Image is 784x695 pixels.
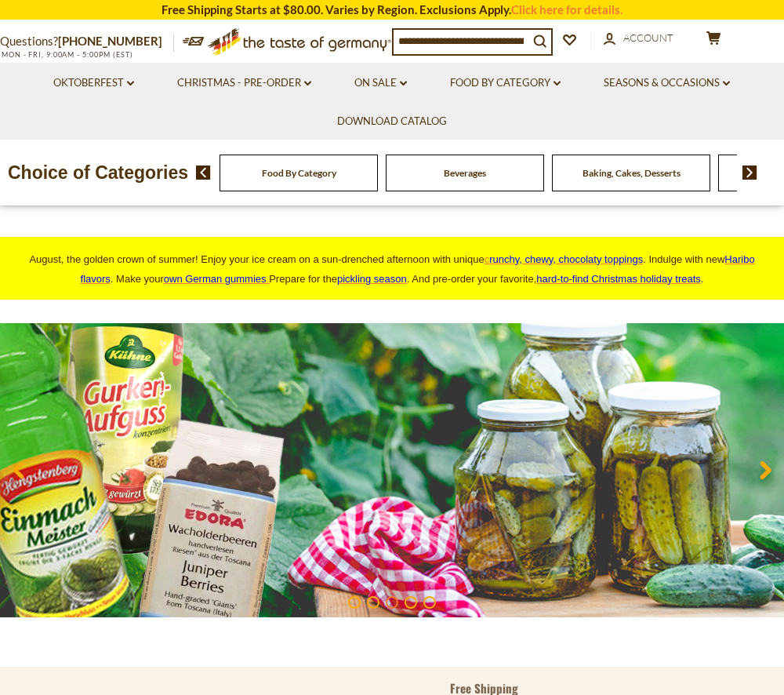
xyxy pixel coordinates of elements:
[604,30,673,47] a: Account
[354,75,407,92] a: On Sale
[485,253,644,265] a: crunchy, chewy, chocolaty toppings
[337,113,447,130] a: Download Catalog
[58,34,162,48] a: [PHONE_NUMBER]
[53,75,134,92] a: Oktoberfest
[583,167,681,179] a: Baking, Cakes, Desserts
[262,167,336,179] a: Food By Category
[337,273,407,285] a: pickling season
[29,253,754,285] span: August, the golden crown of summer! Enjoy your ice cream on a sun-drenched afternoon with unique ...
[511,2,622,16] a: Click here for details.
[444,167,486,179] a: Beverages
[604,75,730,92] a: Seasons & Occasions
[536,273,701,285] a: hard-to-find Christmas holiday treats
[489,253,643,265] span: runchy, chewy, chocolaty toppings
[450,75,561,92] a: Food By Category
[623,31,673,44] span: Account
[164,273,269,285] a: own German gummies.
[742,166,757,180] img: next arrow
[196,166,211,180] img: previous arrow
[536,273,703,285] span: .
[164,273,267,285] span: own German gummies
[177,75,311,92] a: Christmas - PRE-ORDER
[81,253,755,285] a: Haribo flavors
